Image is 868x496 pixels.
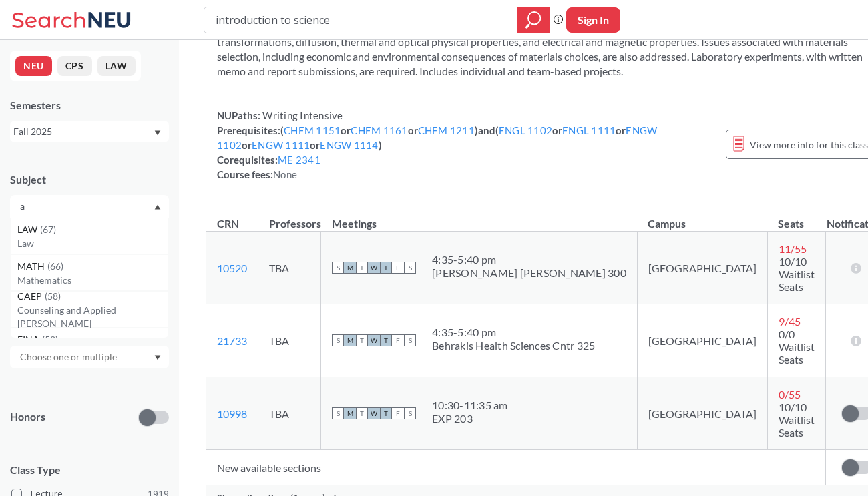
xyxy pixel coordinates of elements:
span: T [380,334,392,346]
svg: magnifying glass [525,11,541,29]
div: Fall 2025Dropdown arrow [10,121,169,142]
p: Mathematics [17,274,168,287]
span: Class Type [10,463,169,477]
span: FINA [17,332,42,347]
span: ( 58 ) [45,290,61,302]
a: ENGW 1111 [252,139,310,151]
span: View more info for this class [750,136,868,153]
td: [GEOGRAPHIC_DATA] [637,232,767,304]
span: 0 / 55 [779,388,801,401]
span: F [392,407,404,419]
div: Dropdown arrowLAW(67)LawMATH(66)MathematicsCAEP(58)Counseling and Applied [PERSON_NAME]FINA(52)Fi... [10,195,169,218]
th: Seats [767,203,825,232]
button: LAW [97,56,136,76]
button: CPS [57,56,92,76]
th: Meetings [321,203,638,232]
a: 21733 [217,334,247,347]
span: S [404,262,416,274]
span: M [344,407,356,419]
a: ME 2341 [278,154,320,166]
td: TBA [258,232,321,304]
a: CHEM 1211 [418,124,475,136]
span: None [273,168,297,180]
div: CRN [217,216,239,231]
div: Subject [10,172,169,187]
span: CAEP [17,289,45,304]
span: M [344,262,356,274]
span: T [380,262,392,274]
span: 10/10 Waitlist Seats [779,401,815,439]
a: CHEM 1161 [351,124,407,136]
div: EXP 203 [432,412,508,425]
svg: Dropdown arrow [154,130,161,136]
input: Class, professor, course number, "phrase" [214,9,507,31]
div: 4:35 - 5:40 pm [432,253,626,266]
td: TBA [258,377,321,450]
span: Writing Intensive [260,109,343,121]
a: 10520 [217,262,247,274]
span: 9 / 45 [779,315,801,328]
td: New available sections [206,450,825,485]
div: Fall 2025 [13,124,153,139]
span: W [368,262,380,274]
td: TBA [258,304,321,377]
span: 10/10 Waitlist Seats [779,255,815,293]
a: ENGL 1102 [499,124,552,136]
th: Professors [258,203,321,232]
a: CHEM 1151 [284,124,341,136]
span: S [404,407,416,419]
div: Behrakis Health Sciences Cntr 325 [432,339,595,352]
p: Law [17,237,168,250]
p: Counseling and Applied [PERSON_NAME] [17,304,168,330]
span: W [368,334,380,346]
div: magnifying glass [517,7,550,33]
input: Choose one or multiple [13,198,126,214]
span: T [356,334,368,346]
span: T [356,407,368,419]
span: S [332,262,344,274]
td: [GEOGRAPHIC_DATA] [637,377,767,450]
input: Choose one or multiple [13,349,126,365]
a: ENGL 1111 [562,124,616,136]
div: 10:30 - 11:35 am [432,399,508,412]
div: Semesters [10,98,169,113]
span: MATH [17,259,47,274]
span: M [344,334,356,346]
span: LAW [17,222,40,237]
div: NUPaths: Prerequisites: ( or or ) and ( or or or or ) Corequisites: Course fees: [217,108,712,182]
span: ( 52 ) [42,334,58,345]
span: ( 67 ) [40,224,56,235]
button: NEU [15,56,52,76]
span: S [332,407,344,419]
div: 4:35 - 5:40 pm [432,326,595,339]
p: Honors [10,409,45,425]
td: [GEOGRAPHIC_DATA] [637,304,767,377]
span: T [356,262,368,274]
span: ( 66 ) [47,260,63,272]
span: 11 / 55 [779,242,807,255]
a: 10998 [217,407,247,420]
th: Campus [637,203,767,232]
div: Dropdown arrow [10,346,169,368]
svg: Dropdown arrow [154,355,161,360]
span: 0/0 Waitlist Seats [779,328,815,366]
span: T [380,407,392,419]
svg: Dropdown arrow [154,204,161,210]
div: [PERSON_NAME] [PERSON_NAME] 300 [432,266,626,280]
span: S [332,334,344,346]
span: S [404,334,416,346]
span: F [392,334,404,346]
a: ENGW 1114 [320,139,378,151]
button: Sign In [566,7,620,33]
span: F [392,262,404,274]
span: W [368,407,380,419]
